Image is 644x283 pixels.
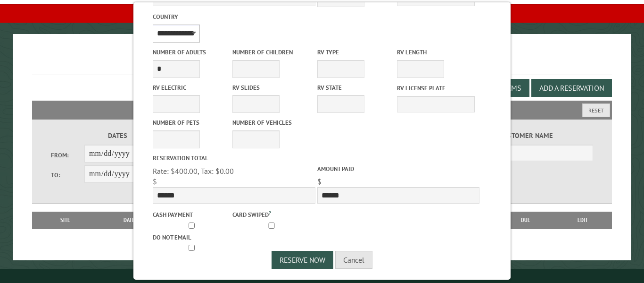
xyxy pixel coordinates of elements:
label: Number of Adults [153,48,231,57]
label: RV License Plate [397,84,475,93]
label: Do not email [153,233,231,242]
h2: Filters [32,101,611,119]
label: RV Type [317,48,395,57]
button: Add a Reservation [531,79,612,97]
th: Site [37,212,93,229]
span: $ [153,177,157,186]
label: Dates [51,130,184,141]
th: Dates [93,212,168,229]
a: ? [269,209,271,216]
label: RV Length [397,48,475,57]
button: Reset [582,103,610,117]
label: Customer Name [460,130,593,141]
th: Edit [553,212,611,229]
label: Number of Children [232,48,310,57]
label: Country [153,12,315,21]
h1: Reservations [32,49,611,75]
label: From: [51,151,84,160]
label: RV Electric [153,83,231,92]
button: Reserve Now [272,251,333,269]
label: Card swiped [232,209,310,219]
label: Amount paid [317,164,480,173]
label: Number of Pets [153,118,231,127]
span: Rate: $400.00, Tax: $0.00 [153,166,234,176]
span: $ [317,177,322,186]
label: To: [51,171,84,180]
label: Cash payment [153,210,231,219]
label: Reservation Total [153,154,315,163]
th: Due [499,212,553,229]
label: RV State [317,83,395,92]
button: Cancel [335,251,372,269]
label: Number of Vehicles [232,118,310,127]
label: RV Slides [232,83,310,92]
